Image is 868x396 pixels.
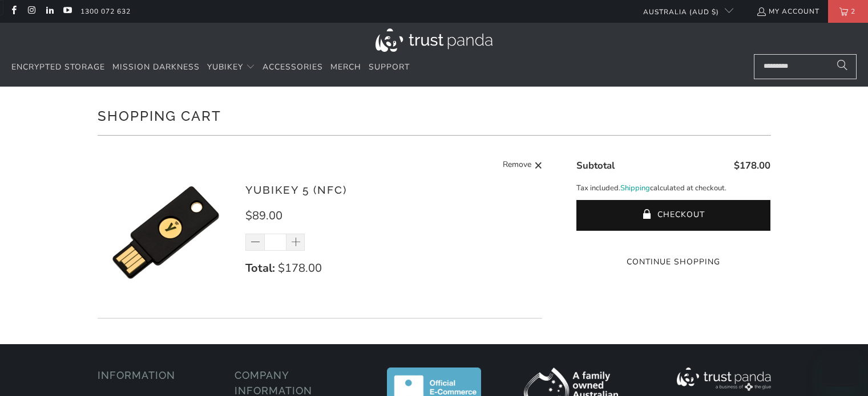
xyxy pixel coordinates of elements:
span: Merch [330,62,361,72]
summary: YubiKey [207,54,255,81]
a: Trust Panda Australia on Facebook [9,7,18,16]
img: Trust Panda Australia [376,28,492,52]
span: $178.00 [278,260,322,276]
span: $89.00 [245,208,282,223]
a: Trust Panda Australia on Instagram [26,7,36,16]
a: Accessories [263,54,323,81]
a: 1300 072 632 [80,5,131,18]
span: $178.00 [734,159,770,172]
nav: Translation missing: en.navigation.header.main_nav [11,54,410,81]
span: Support [369,62,410,72]
a: Trust Panda Australia on YouTube [62,7,72,16]
a: Mission Darkness [112,54,200,81]
strong: Total: [245,260,275,276]
a: Trust Panda Australia on LinkedIn [45,7,54,16]
iframe: 启动消息传送窗口的按钮 [822,350,859,387]
a: Merch [330,54,361,81]
a: My Account [756,5,819,18]
span: YubiKey [207,62,243,72]
button: Checkout [576,200,770,231]
h1: Shopping Cart [98,104,771,126]
input: Search... [754,54,857,79]
a: Continue Shopping [576,256,770,268]
span: Mission Darkness [112,62,200,72]
span: Subtotal [576,159,615,172]
a: YubiKey 5 (NFC) [245,183,347,196]
p: Tax included. calculated at checkout. [576,182,770,194]
button: Search [828,54,857,79]
span: Encrypted Storage [11,62,105,72]
span: Accessories [263,62,323,72]
a: Remove [503,158,543,173]
a: Shipping [620,182,650,194]
span: Remove [503,158,531,173]
a: Encrypted Storage [11,54,105,81]
a: Support [369,54,410,81]
img: YubiKey 5 (NFC) [98,164,235,301]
